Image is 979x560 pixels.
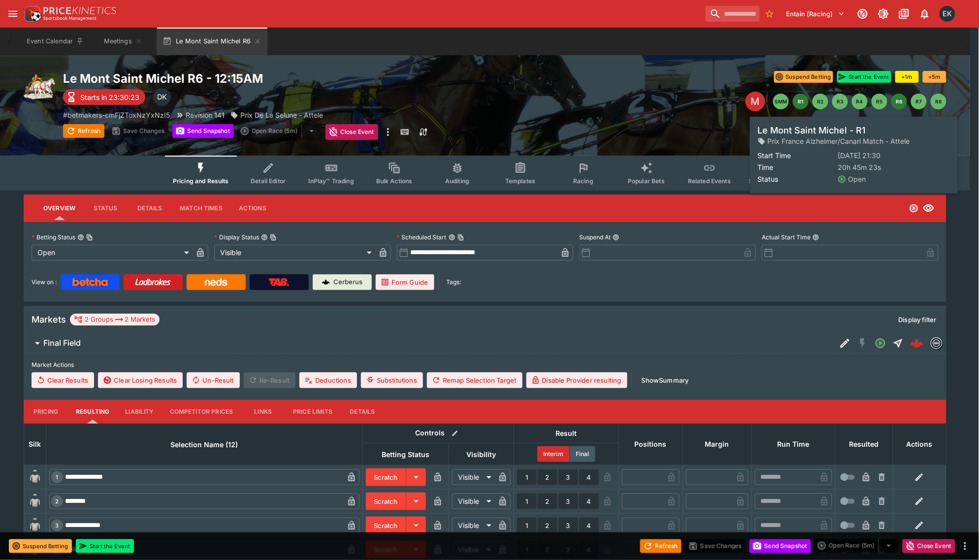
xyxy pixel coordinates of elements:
[852,94,868,109] button: R4
[835,424,893,465] th: Resulted
[43,338,81,348] h6: Final Field
[937,3,958,25] button: Emily Kim
[9,539,72,553] button: Suspend Betting
[916,5,934,23] button: Notifications
[457,234,464,241] button: Copy To Clipboard
[230,110,323,120] div: Prix De La Selune - Attele
[746,92,765,111] div: Edit Meeting
[773,94,946,109] nav: pagination navigation
[43,7,116,14] img: PriceKinetics
[911,94,927,109] button: R7
[872,94,887,109] button: R5
[74,314,156,326] div: 2 Groups 2 Markets
[160,439,249,451] span: Selection Name (12)
[570,446,595,462] button: Final
[172,124,234,138] button: Send Snapshot
[240,110,323,120] p: Prix De La Selune - Attele
[98,372,183,388] button: Clear Losing Results
[751,424,835,465] th: Run Time
[640,539,682,553] button: Refresh
[909,203,919,213] svg: Open
[382,124,394,140] button: more
[762,6,778,22] button: No Bookmarks
[32,358,939,372] label: Market Actions
[514,424,619,443] th: Result
[959,540,971,552] button: more
[456,449,507,461] span: Visibility
[205,278,227,286] img: Neds
[923,71,946,83] button: +5m
[251,177,286,185] span: Detail Editor
[517,518,537,533] button: 1
[309,177,354,185] span: InPlay™ Trading
[781,6,851,22] button: Select Tenant
[35,197,83,220] button: Overview
[244,372,295,388] span: Re-Result
[238,124,322,138] div: split button
[63,71,505,86] h2: Copy To Clipboard
[449,427,461,440] button: Bulk edit
[452,518,495,533] div: Visible
[162,400,241,424] button: Competitor Prices
[931,337,943,349] div: betmakers
[447,274,461,290] label: Tags:
[558,518,578,533] button: 3
[931,94,946,109] button: R8
[24,424,46,465] th: Silk
[214,245,375,261] div: Visible
[911,127,942,137] p: Auto-Save
[334,277,363,287] p: Cerberus
[366,517,406,534] button: Scratch
[683,424,751,465] th: Margin
[366,468,406,486] button: Scratch
[27,494,43,509] img: runner 2
[186,110,225,120] p: Revision 141
[27,518,43,533] img: runner 3
[893,312,943,328] button: Display filter
[579,233,611,241] p: Suspend At
[376,177,413,185] span: Bulk Actions
[340,400,385,424] button: Details
[4,5,22,23] button: open drawer
[579,469,599,485] button: 4
[802,125,946,140] div: Start From
[854,5,872,23] button: Connected to PK
[72,278,108,286] img: Betcha
[688,177,731,185] span: Related Events
[893,424,946,465] th: Actions
[636,372,695,388] button: ShowSummary
[269,278,290,286] img: TabNZ
[895,71,919,83] button: +1m
[362,424,514,443] th: Controls
[128,197,172,220] button: Details
[54,522,61,529] span: 3
[452,494,495,509] div: Visible
[54,498,61,505] span: 2
[366,493,406,510] button: Scratch
[21,28,90,55] button: Event Calendar
[299,372,357,388] button: Deductions
[558,469,578,485] button: 3
[24,71,55,102] img: harness_racing.png
[172,197,230,220] button: Match Times
[32,372,94,388] button: Clear Results
[173,177,229,185] span: Pricing and Results
[452,469,495,485] div: Visible
[117,400,162,424] button: Liability
[445,177,469,185] span: Auditing
[558,494,578,509] button: 3
[579,518,599,533] button: 4
[63,124,104,138] button: Refresh
[538,469,557,485] button: 2
[76,539,134,553] button: Start the Event
[923,202,935,214] svg: Visible
[837,71,891,83] button: Start the Event
[875,5,892,23] button: Toggle light/dark mode
[32,233,75,241] p: Betting Status
[326,124,378,140] button: Close Event
[875,337,886,349] svg: Open
[865,127,890,137] p: Override
[910,336,924,350] img: logo-cerberus--red.svg
[706,6,760,22] input: search
[773,94,789,109] button: SMM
